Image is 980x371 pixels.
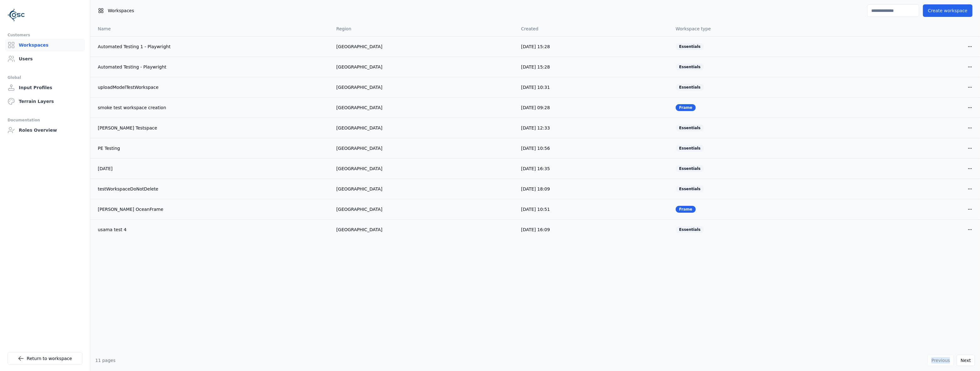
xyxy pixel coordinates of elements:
[98,145,326,151] a: PE Testing
[98,226,326,233] a: usama test 4
[676,206,696,213] div: Frame
[336,165,511,172] div: [GEOGRAPHIC_DATA]
[923,4,972,17] button: Create workspace
[8,6,25,24] img: Logo
[8,31,82,39] div: Customers
[676,64,704,70] div: Essentials
[98,125,326,131] a: [PERSON_NAME] Testspace
[336,84,511,90] div: [GEOGRAPHIC_DATA]
[98,64,326,70] a: Automated Testing - Playwright
[5,124,85,136] a: Roles Overview
[98,43,326,50] a: Automated Testing 1 - Playwright
[336,186,511,192] div: [GEOGRAPHIC_DATA]
[98,206,326,212] a: [PERSON_NAME] OceanFrame
[676,43,704,50] div: Essentials
[676,84,704,91] div: Essentials
[671,21,825,36] th: Workspace type
[90,21,331,36] th: Name
[336,226,511,233] div: [GEOGRAPHIC_DATA]
[521,145,666,151] div: [DATE] 10:56
[521,84,666,90] div: [DATE] 10:31
[8,74,82,81] div: Global
[98,165,326,172] a: [DATE]
[521,64,666,70] div: [DATE] 15:28
[5,81,85,94] a: Input Profiles
[521,226,666,233] div: [DATE] 16:09
[336,125,511,131] div: [GEOGRAPHIC_DATA]
[95,358,116,363] span: 11 pages
[336,64,511,70] div: [GEOGRAPHIC_DATA]
[5,39,85,51] a: Workspaces
[521,206,666,212] div: [DATE] 10:51
[676,185,704,192] div: Essentials
[676,145,704,152] div: Essentials
[521,104,666,111] div: [DATE] 09:28
[676,125,704,131] div: Essentials
[5,95,85,108] a: Terrain Layers
[98,104,326,111] a: smoke test workspace creation
[336,145,511,151] div: [GEOGRAPHIC_DATA]
[8,352,82,365] a: Return to workspace
[5,53,85,65] a: Users
[521,165,666,172] div: [DATE] 16:35
[676,226,704,233] div: Essentials
[676,165,704,172] div: Essentials
[98,84,326,90] a: uploadModelTestWorkspace
[336,104,511,111] div: [GEOGRAPHIC_DATA]
[676,104,696,111] div: Frame
[108,8,134,14] span: Workspaces
[8,116,82,124] div: Documentation
[956,355,975,366] button: Next
[516,21,671,36] th: Created
[521,125,666,131] div: [DATE] 12:33
[336,43,511,50] div: [GEOGRAPHIC_DATA]
[98,186,326,192] a: testWorkspaceDoNotDelete
[521,43,666,50] div: [DATE] 15:28
[331,21,516,36] th: Region
[521,186,666,192] div: [DATE] 18:09
[336,206,511,212] div: [GEOGRAPHIC_DATA]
